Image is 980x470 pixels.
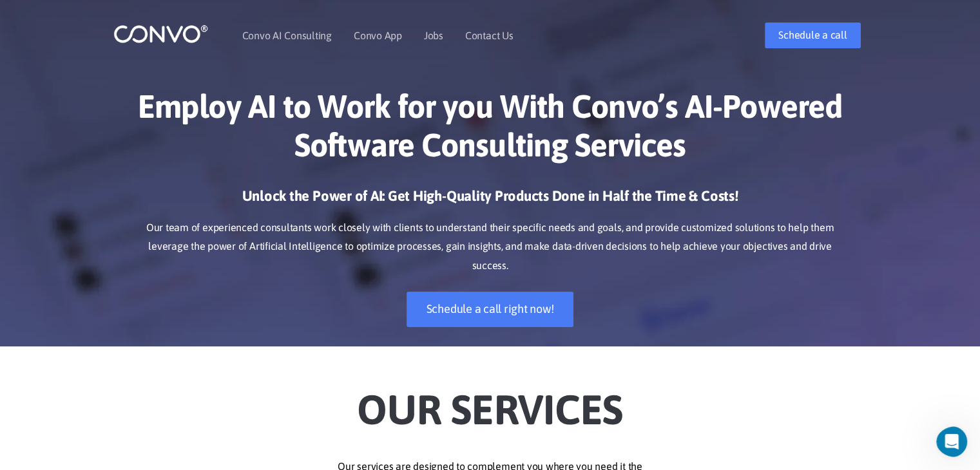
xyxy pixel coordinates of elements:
[407,292,574,327] a: Schedule a call right now!
[133,218,848,276] p: Our team of experienced consultants work closely with clients to understand their specific needs ...
[242,30,332,41] a: Convo AI Consulting
[424,30,443,41] a: Jobs
[765,23,860,48] a: Schedule a call
[465,30,514,41] a: Contact Us
[133,366,848,438] h2: Our Services
[354,30,402,41] a: Convo App
[133,187,848,215] h3: Unlock the Power of AI: Get High-Quality Products Done in Half the Time & Costs!
[133,87,848,174] h1: Employ AI to Work for you With Convo’s AI-Powered Software Consulting Services
[113,24,208,44] img: logo_1.png
[936,426,976,457] iframe: Intercom live chat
